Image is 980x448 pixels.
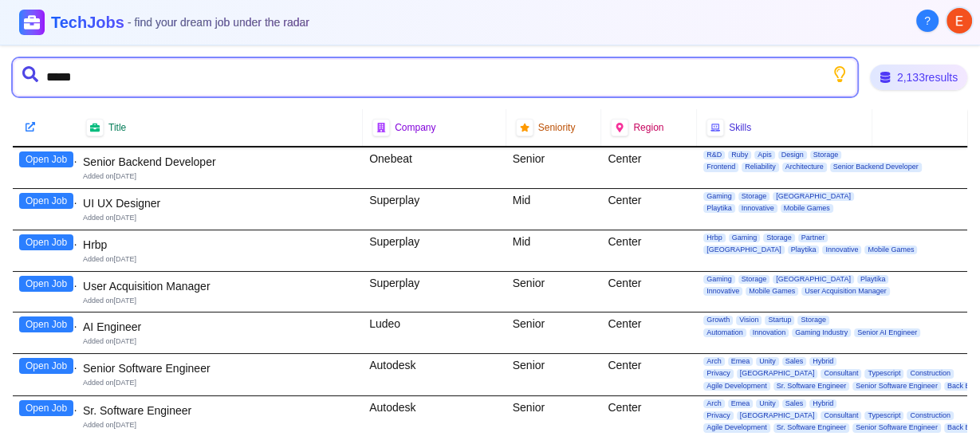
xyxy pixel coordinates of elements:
span: Typescript [864,369,903,378]
span: Mobile Games [746,287,798,296]
span: Mobile Games [781,204,833,213]
span: Automation [703,328,746,337]
span: Playtika [857,275,889,284]
span: [GEOGRAPHIC_DATA] [703,246,785,254]
span: Title [108,121,126,134]
span: Mobile Games [864,246,917,254]
div: AI Engineer [83,319,356,335]
div: Added on [DATE] [83,420,356,430]
div: Mid [506,230,602,271]
button: User menu [945,6,974,35]
span: Hybrid [809,399,836,408]
span: User Acquisition Manager [801,287,890,296]
span: Innovative [738,204,777,213]
div: UI UX Designer [83,195,356,211]
div: Added on [DATE] [83,336,356,347]
div: Superplay [363,230,506,271]
button: Show search tips [832,66,848,82]
span: Senior AI Engineer [854,328,920,337]
div: Senior [506,272,602,312]
button: Open Job [19,151,73,167]
div: Center [601,189,697,230]
span: Reliability [742,163,779,171]
span: Partner [798,234,828,242]
span: Skills [729,121,751,134]
div: Superplay [363,189,506,230]
div: Center [601,272,697,312]
span: Storage [738,275,770,284]
div: Added on [DATE] [83,296,356,306]
span: Arch [703,357,725,366]
div: Senior [506,396,602,438]
span: Playtika [703,204,735,213]
span: Storage [810,151,842,159]
span: [GEOGRAPHIC_DATA] [737,369,818,378]
div: Senior [506,312,602,353]
span: [GEOGRAPHIC_DATA] [737,411,818,420]
div: User Acquisition Manager [83,278,356,294]
span: Construction [907,369,954,378]
div: Mid [506,189,602,230]
div: Autodesk [363,354,506,395]
span: Sr. Software Engineer [773,423,850,432]
span: Region [633,121,663,134]
div: Senior Software Engineer [83,360,356,376]
button: About Techjobs [916,10,939,32]
div: Senior Backend Developer [83,154,356,170]
span: Privacy [703,411,734,420]
h1: TechJobs [51,11,309,33]
span: Gaming [703,275,735,284]
div: Center [601,230,697,271]
div: Hrbp [83,237,356,253]
div: Added on [DATE] [83,171,356,182]
div: Added on [DATE] [83,254,356,265]
span: Arch [703,399,725,408]
span: Consultant [821,369,861,378]
div: Center [601,396,697,438]
span: Sr. Software Engineer [773,382,850,391]
div: Center [601,147,697,188]
span: Design [778,151,807,159]
span: Vision [736,316,762,324]
span: Emea [728,357,754,366]
span: Privacy [703,369,734,378]
span: Playtika [788,246,820,254]
div: Center [601,354,697,395]
span: Consultant [821,411,861,420]
span: Company [395,121,435,134]
span: Storage [763,234,795,242]
span: Apis [754,151,775,159]
button: Open Job [19,234,73,250]
span: Frontend [703,163,738,171]
span: [GEOGRAPHIC_DATA] [773,192,854,201]
span: Storage [738,192,770,201]
div: Added on [DATE] [83,378,356,388]
span: R&D [703,151,725,159]
div: Senior [506,354,602,395]
span: Gaming [703,192,735,201]
span: Construction [907,411,954,420]
span: [GEOGRAPHIC_DATA] [773,275,854,284]
span: Hrbp [703,234,726,242]
span: Agile Development [703,423,770,432]
span: Sales [782,399,807,408]
div: Sr. Software Engineer [83,403,356,419]
div: Added on [DATE] [83,213,356,223]
div: 2,133 results [870,65,967,90]
div: Ludeo [363,312,506,353]
div: Onebeat [363,147,506,188]
span: Senior Software Engineer [852,423,941,432]
span: Agile Development [703,382,770,391]
div: Superplay [363,272,506,312]
span: - find your dream job under the radar [128,16,309,29]
span: Gaming Industry [792,328,851,337]
button: Open Job [19,193,73,209]
span: Startup [765,316,794,324]
button: Open Job [19,358,73,374]
div: Senior [506,147,602,188]
span: Gaming [729,234,761,242]
img: User avatar [947,8,972,33]
span: ? [924,13,931,29]
span: Unity [756,357,779,366]
span: Innovative [822,246,861,254]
